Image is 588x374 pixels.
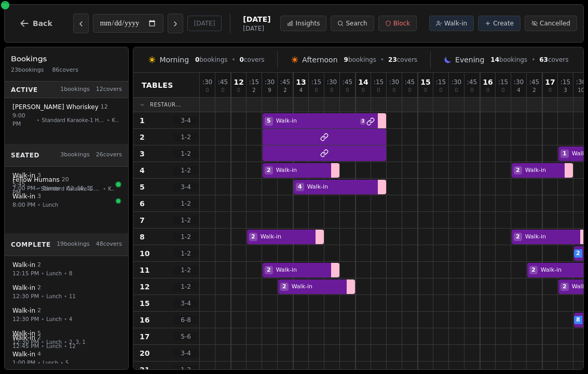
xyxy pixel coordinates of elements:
button: Walk-in 512:30 PM•Lunch•2, 3, 1 [7,326,126,350]
span: 1 - 2 [173,150,198,158]
span: 2 [576,249,580,258]
span: 19 bookings [57,240,90,249]
span: 9:00 PM [12,111,35,128]
span: Insights [295,19,320,28]
span: 1 - 2 [173,249,198,258]
span: Tables [142,80,173,90]
span: 17 [140,331,149,342]
span: • [37,359,40,367]
span: 12 [234,78,243,86]
span: 0 [237,88,240,93]
span: • [232,56,236,64]
span: • [62,184,65,192]
span: 8 [69,270,72,277]
span: Seated [11,151,39,159]
span: 9 [268,88,271,93]
span: 12 [101,103,108,112]
span: 4 [140,165,145,176]
span: 0 [455,88,458,93]
span: 0 [221,88,224,93]
span: covers [539,56,568,64]
span: 48 covers [96,240,122,249]
span: 6 [140,198,145,209]
span: 15 [420,78,430,86]
span: : 15 [311,79,321,85]
span: Walk-in [274,266,328,275]
span: • [60,359,63,367]
button: Walk-in 212:30 PM•Lunch•11 [7,280,126,304]
span: • [41,342,44,350]
span: 15 [140,298,149,309]
span: 12:30 PM [12,292,39,301]
span: : 15 [249,79,259,85]
span: 8 [576,316,580,325]
span: Lunch [46,292,62,300]
span: 1:00 PM [12,358,35,367]
span: 2 [265,266,273,275]
button: Insights [280,16,326,31]
span: 63 [539,56,548,63]
span: 1 bookings [60,85,90,94]
span: 2 [37,284,41,292]
button: Walk-in 41:00 PM•Lunch•5 [7,346,126,371]
span: 4 [299,88,303,93]
span: Walk-in [12,306,35,315]
button: [DATE] [187,16,222,31]
span: • [64,342,67,350]
span: 1 - 2 [173,133,198,141]
span: 2 [283,88,286,93]
span: Walk-in [274,166,328,175]
span: Lunch [46,315,62,323]
span: 0 [240,56,244,63]
span: 5 [140,182,145,192]
span: Walk-in [523,166,562,175]
span: 1 [560,150,569,158]
span: 23 bookings [11,66,44,75]
span: 2 [37,306,41,315]
span: 1 - 2 [173,366,198,374]
span: : 30 [389,79,399,85]
span: [PERSON_NAME] Whoriskey [12,103,99,111]
span: 0 [439,88,442,93]
span: 23 [388,56,397,63]
span: : 15 [498,79,508,85]
span: 0 [392,88,395,93]
span: • [64,292,67,300]
span: 5 [265,117,273,126]
span: 10 [578,88,584,93]
span: Walk-in [12,284,35,292]
button: Previous day [73,14,89,33]
span: Walk-in [12,350,35,358]
span: Walk-in [258,233,312,242]
span: : 30 [514,79,524,85]
span: 2 [280,283,289,291]
span: 3 [360,118,365,125]
span: 3 - 4 [173,116,198,125]
button: Block [378,16,417,31]
span: Active [11,85,38,94]
span: 5 [65,359,69,367]
span: • [380,56,384,64]
span: 12 [140,282,149,292]
span: 2 [532,88,536,93]
span: 3 bookings [60,151,90,159]
span: • [107,116,110,124]
span: 3 - 4 [173,183,198,191]
span: Morning [159,55,189,65]
span: : 30 [452,79,461,85]
span: • [41,270,44,277]
button: Walk-in 212:45 PM•Lunch•12 [7,330,126,354]
span: 52, 50, 51 [67,184,94,192]
span: 1 [140,115,145,126]
span: 16 [140,315,149,325]
span: 0 [195,56,199,63]
span: 3 [140,149,145,159]
button: Next day [168,14,183,33]
span: 2 [37,261,41,270]
span: 11 [69,292,76,300]
span: 0 [470,88,473,93]
span: : 30 [265,79,275,85]
span: • [41,315,44,323]
span: 2 [37,333,41,342]
span: 3 [564,88,567,93]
